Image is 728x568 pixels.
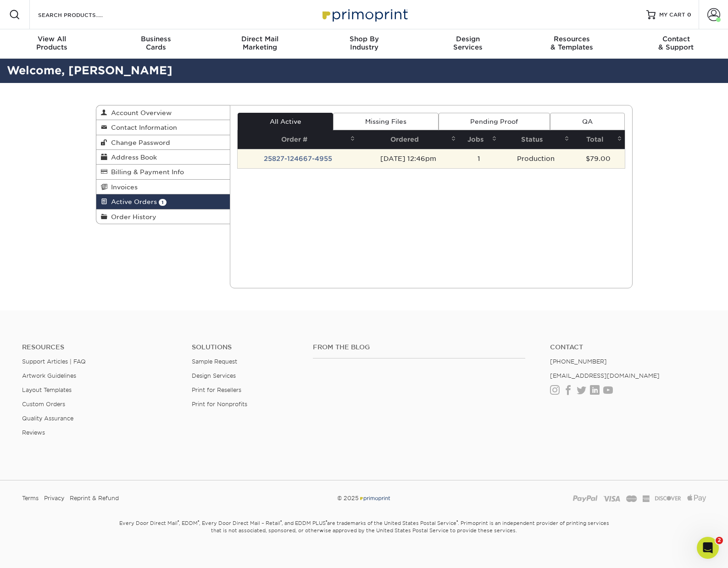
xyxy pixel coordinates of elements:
[96,516,633,557] small: Every Door Direct Mail , EDDM , Every Door Direct Mail – Retail , and EDDM PLUS are trademarks of...
[22,401,65,408] a: Custom Orders
[22,358,86,365] a: Support Articles | FAQ
[22,415,73,422] a: Quality Assurance
[459,130,499,149] th: Jobs
[70,491,119,505] a: Reprint & Refund
[96,135,230,150] a: Change Password
[550,372,660,379] a: [EMAIL_ADDRESS][DOMAIN_NAME]
[359,495,391,502] img: Primoprint
[572,130,625,149] th: Total
[192,401,247,408] a: Print for Nonprofits
[96,120,230,135] a: Contact Information
[326,519,327,524] sup: ®
[624,35,728,51] div: & Support
[439,113,550,130] a: Pending Proof
[107,109,172,116] span: Account Overview
[697,537,719,559] iframe: Intercom live chat
[312,29,416,59] a: Shop ByIndustry
[333,113,438,130] a: Missing Files
[248,491,480,505] div: © 2025
[96,194,230,209] a: Active Orders 1
[107,183,138,191] span: Invoices
[104,29,208,59] a: BusinessCards
[716,537,723,544] span: 2
[416,29,520,59] a: DesignServices
[107,213,156,221] span: Order History
[192,372,236,379] a: Design Services
[416,35,520,51] div: Services
[659,11,685,19] span: MY CART
[96,165,230,179] a: Billing & Payment Info
[107,198,157,205] span: Active Orders
[312,35,416,43] span: Shop By
[159,199,167,206] span: 1
[37,9,127,20] input: SEARCH PRODUCTS.....
[22,429,45,436] a: Reviews
[208,35,312,43] span: Direct Mail
[107,124,177,131] span: Contact Information
[313,343,526,351] h4: From the Blog
[312,35,416,51] div: Industry
[550,343,706,351] a: Contact
[280,519,282,524] sup: ®
[358,130,459,149] th: Ordered
[459,149,499,168] td: 1
[192,386,241,393] a: Print for Resellers
[624,29,728,59] a: Contact& Support
[624,35,728,43] span: Contact
[318,5,410,24] img: Primoprint
[104,35,208,51] div: Cards
[358,149,459,168] td: [DATE] 12:46pm
[550,358,607,365] a: [PHONE_NUMBER]
[22,386,72,393] a: Layout Templates
[520,35,624,51] div: & Templates
[104,35,208,43] span: Business
[22,343,178,351] h4: Resources
[107,154,157,161] span: Address Book
[238,113,333,130] a: All Active
[208,29,312,59] a: Direct MailMarketing
[96,180,230,194] a: Invoices
[687,11,691,18] span: 0
[198,519,199,524] sup: ®
[107,139,170,146] span: Change Password
[520,29,624,59] a: Resources& Templates
[22,491,39,505] a: Terms
[192,358,237,365] a: Sample Request
[500,149,572,168] td: Production
[456,519,458,524] sup: ®
[550,113,624,130] a: QA
[416,35,520,43] span: Design
[238,149,358,168] td: 25827-124667-4955
[22,372,76,379] a: Artwork Guidelines
[96,105,230,120] a: Account Overview
[208,35,312,51] div: Marketing
[96,150,230,165] a: Address Book
[500,130,572,149] th: Status
[178,519,179,524] sup: ®
[107,168,184,176] span: Billing & Payment Info
[192,343,299,351] h4: Solutions
[96,210,230,224] a: Order History
[238,130,358,149] th: Order #
[572,149,625,168] td: $79.00
[44,491,64,505] a: Privacy
[520,35,624,43] span: Resources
